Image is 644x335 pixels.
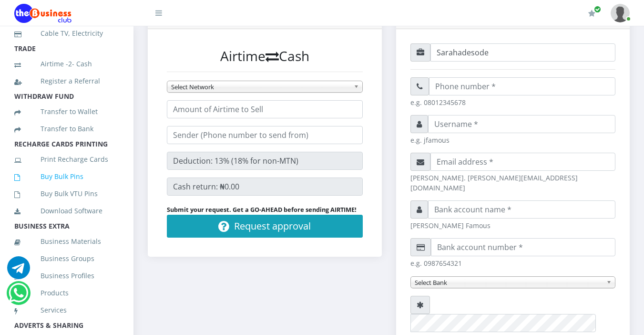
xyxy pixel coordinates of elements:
[234,220,311,232] span: Request approval
[410,173,616,193] small: [PERSON_NAME]. [PERSON_NAME][EMAIL_ADDRESS][DOMAIN_NAME]
[14,200,119,222] a: Download Software
[14,148,119,170] a: Print Recharge Cards
[428,115,616,133] input: Username *
[167,205,357,214] strong: Submit your request. Get a GO-AHEAD before sending AIRTIME!
[588,10,595,17] i: Renew/Upgrade Subscription
[14,101,119,123] a: Transfer to Wallet
[167,215,363,238] button: Request approval
[14,282,119,304] a: Products
[611,4,630,22] img: User
[9,289,28,304] a: Chat for support
[410,220,616,230] small: [PERSON_NAME] Famous
[594,6,601,13] span: Renew/Upgrade Subscription
[431,238,616,256] input: Bank account number *
[430,153,616,171] input: Email address *
[14,22,119,44] a: Cable TV, Electricity
[428,200,616,219] input: Bank account name *
[410,97,616,107] small: e.g. 08012345678
[410,258,616,268] small: e.g. 0987654321
[14,166,119,188] a: Buy Bulk Pins
[14,265,119,287] a: Business Profiles
[14,70,119,92] a: Register a Referral
[415,277,603,288] span: Select Bank
[14,248,119,270] a: Business Groups
[14,118,119,140] a: Transfer to Bank
[14,183,119,205] a: Buy Bulk VTU Pins
[7,263,30,279] a: Chat for support
[171,81,350,93] span: Select Network
[14,230,119,252] a: Business Materials
[410,135,616,145] small: e.g. jfamous
[430,43,616,62] input: Referral ID (username)
[167,126,363,144] input: Sender (Phone number to send from)
[14,4,72,23] img: Logo
[14,53,119,75] a: Airtime -2- Cash
[429,77,616,95] input: Phone number *
[14,299,119,321] a: Services
[167,48,363,64] h3: Airtime Cash
[167,100,363,118] input: Amount of Airtime to Sell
